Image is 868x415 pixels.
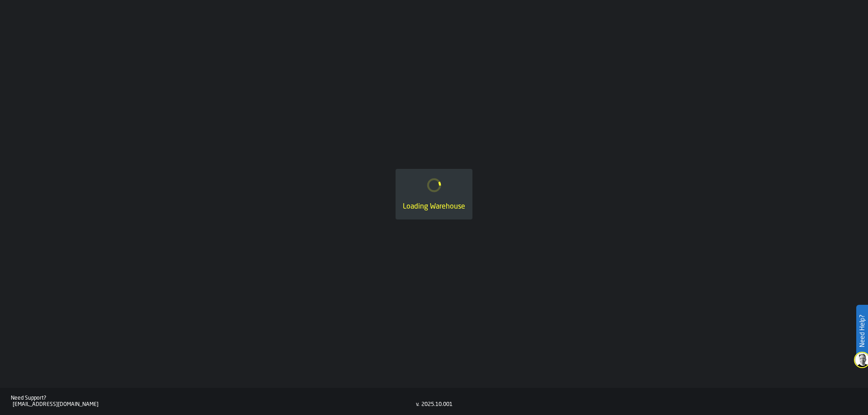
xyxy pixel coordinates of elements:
div: v. [416,401,420,408]
div: Loading Warehouse [403,201,465,212]
div: 2025.10.001 [421,401,453,408]
div: [EMAIL_ADDRESS][DOMAIN_NAME] [13,401,416,408]
div: Need Support? [11,395,416,401]
a: Need Support?[EMAIL_ADDRESS][DOMAIN_NAME] [11,395,416,408]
